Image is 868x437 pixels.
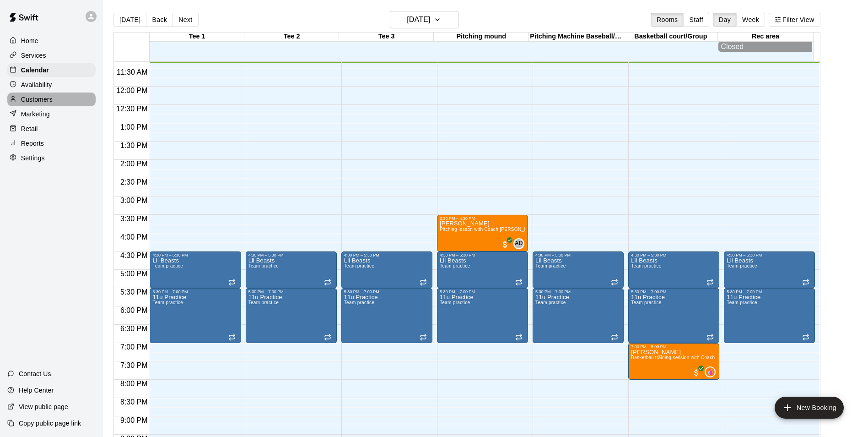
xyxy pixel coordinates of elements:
div: 5:30 PM – 7:00 PM: 11u Practice [437,288,528,343]
span: Team practice [152,263,183,268]
span: AD [515,239,523,248]
span: Recurring event [420,333,427,341]
button: Day [713,13,737,27]
a: Home [7,34,96,48]
div: 4:30 PM – 5:30 PM: Lil Beasts [150,251,241,288]
div: Tee 3 [339,33,434,41]
div: 4:30 PM – 5:30 PM [631,253,717,257]
div: 5:30 PM – 7:00 PM [631,290,717,294]
span: Andres DeLeon [517,238,524,249]
span: Recurring event [515,279,523,286]
p: Help Center [19,386,54,395]
div: 4:30 PM – 5:30 PM: Lil Beasts [628,251,719,288]
span: Pitching lesson with Coach [PERSON_NAME] ($50.00 paid directly to trainer) [440,227,608,232]
span: 5:30 PM [118,288,150,296]
button: [DATE] [390,11,458,28]
span: Team practice [631,300,662,305]
div: 4:30 PM – 5:30 PM [535,253,621,257]
span: 7:00 PM [118,343,150,351]
p: Calendar [21,66,49,75]
p: Customers [21,95,53,104]
span: 8:00 PM [118,380,150,388]
span: 2:30 PM [118,178,150,186]
div: 5:30 PM – 7:00 PM [440,290,525,294]
img: James Harris [706,367,715,377]
button: Week [736,13,765,27]
span: Recurring event [228,279,236,286]
p: Contact Us [19,369,51,378]
div: 4:30 PM – 5:30 PM: Lil Beasts [724,251,815,288]
span: 7:30 PM [118,361,150,369]
span: Team practice [535,300,566,305]
span: Recurring event [324,333,331,341]
span: Recurring event [706,279,714,286]
div: Tee 1 [150,33,244,41]
a: Reports [7,137,96,150]
div: 5:30 PM – 7:00 PM: 11u Practice [341,288,432,343]
div: 7:00 PM – 8:00 PM: Ethan Prakash [628,343,719,380]
p: View public page [19,402,68,411]
span: 1:00 PM [118,123,150,131]
span: All customers have paid [692,368,701,377]
span: All customers have paid [501,240,510,249]
span: Recurring event [611,333,618,341]
p: Availability [21,80,52,89]
a: Customers [7,93,96,106]
p: Settings [21,153,45,163]
span: Team practice [631,263,662,268]
div: 5:30 PM – 7:00 PM: 11u Practice [150,288,241,343]
button: Next [173,13,198,27]
div: 4:30 PM – 5:30 PM [727,253,812,257]
span: 3:00 PM [118,197,150,204]
div: 4:30 PM – 5:30 PM [440,253,525,257]
a: Calendar [7,63,96,77]
div: 4:30 PM – 5:30 PM [248,253,334,257]
p: Marketing [21,109,50,119]
div: Rec area [718,33,813,41]
div: 5:30 PM – 7:00 PM: 11u Practice [246,288,337,343]
span: Team practice [344,300,375,305]
span: James Harris [708,366,716,377]
span: 4:00 PM [118,233,150,241]
div: 4:30 PM – 5:30 PM: Lil Beasts [437,251,528,288]
div: 5:30 PM – 7:00 PM [344,290,430,294]
button: Filter View [769,13,820,27]
span: Recurring event [611,279,618,286]
a: Settings [7,151,96,165]
span: 6:00 PM [118,306,150,314]
button: Staff [683,13,709,27]
button: Rooms [651,13,684,27]
div: 5:30 PM – 7:00 PM: 11u Practice [533,288,624,343]
div: Closed [721,43,810,51]
button: Back [146,13,173,27]
span: 12:30 PM [114,105,150,113]
h6: [DATE] [407,13,430,26]
p: Copy public page link [19,419,81,428]
div: James Harris [705,366,716,377]
span: Team practice [248,263,279,268]
span: Team practice [440,300,470,305]
span: Team practice [152,300,183,305]
div: 4:30 PM – 5:30 PM [152,253,238,257]
div: Pitching Machine Baseball/Softball [528,33,623,41]
div: 7:00 PM – 8:00 PM [631,344,717,349]
span: 1:30 PM [118,142,150,149]
div: 4:30 PM – 5:30 PM: Lil Beasts [533,251,624,288]
button: [DATE] [113,13,146,27]
span: 11:30 AM [114,68,150,76]
span: 9:00 PM [118,416,150,424]
span: Team practice [248,300,279,305]
span: Team practice [727,300,757,305]
span: 8:30 PM [118,398,150,406]
span: Recurring event [515,333,523,341]
span: 5:00 PM [118,270,150,278]
span: Team practice [535,263,566,268]
div: 5:30 PM – 7:00 PM: 11u Practice [724,288,815,343]
span: Recurring event [228,333,236,341]
a: Marketing [7,107,96,121]
span: Team practice [440,263,470,268]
